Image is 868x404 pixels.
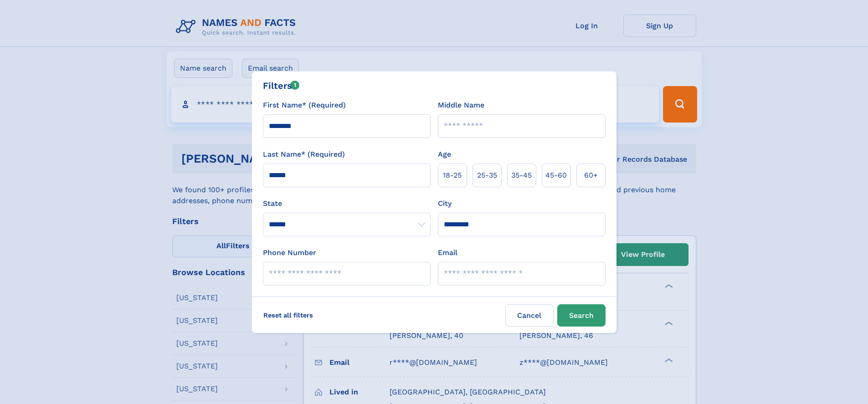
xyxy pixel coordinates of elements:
[257,304,319,326] label: Reset all filters
[505,304,554,327] label: Cancel
[263,149,345,160] label: Last Name* (Required)
[511,170,532,181] span: 35‑45
[438,198,452,209] label: City
[557,304,606,327] button: Search
[438,149,451,160] label: Age
[263,100,346,111] label: First Name* (Required)
[263,79,300,92] div: Filters
[545,170,567,181] span: 45‑60
[438,100,484,111] label: Middle Name
[477,170,497,181] span: 25‑35
[438,247,457,258] label: Email
[443,170,462,181] span: 18‑25
[263,247,316,258] label: Phone Number
[263,198,431,209] label: State
[584,170,598,181] span: 60+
